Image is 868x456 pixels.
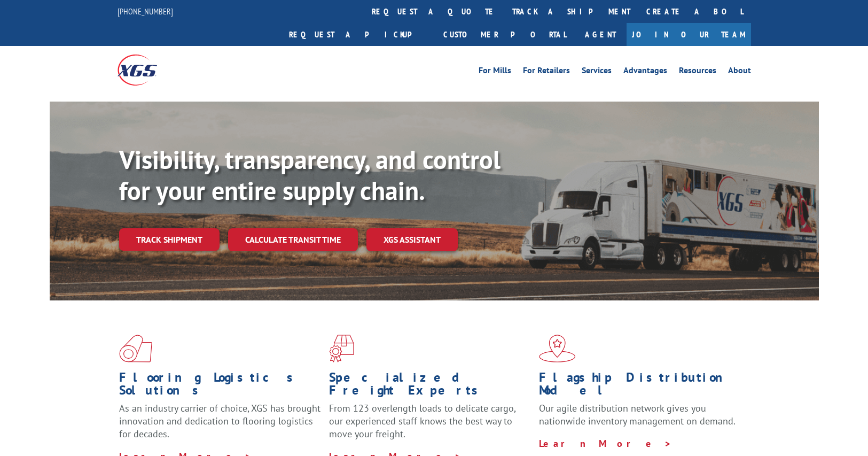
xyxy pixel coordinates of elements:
[228,228,358,251] a: Calculate transit time
[539,335,576,362] img: xgs-icon-flagship-distribution-model-red
[118,6,173,17] a: [PHONE_NUMBER]
[679,66,716,78] a: Resources
[366,228,458,251] a: XGS ASSISTANT
[539,371,741,402] h1: Flagship Distribution Model
[627,23,751,46] a: Join Our Team
[728,66,751,78] a: About
[435,23,574,46] a: Customer Portal
[119,143,501,207] b: Visibility, transparency, and control for your entire supply chain.
[329,371,531,402] h1: Specialized Freight Experts
[523,66,570,78] a: For Retailers
[281,23,435,46] a: Request a pickup
[539,402,736,427] span: Our agile distribution network gives you nationwide inventory management on demand.
[329,335,354,362] img: xgs-icon-focused-on-flooring-red
[623,66,667,78] a: Advantages
[119,335,152,362] img: xgs-icon-total-supply-chain-intelligence-red
[119,371,321,402] h1: Flooring Logistics Solutions
[119,228,220,251] a: Track shipment
[119,402,320,440] span: As an industry carrier of choice, XGS has brought innovation and dedication to flooring logistics...
[329,402,531,450] p: From 123 overlength loads to delicate cargo, our experienced staff knows the best way to move you...
[574,23,627,46] a: Agent
[539,437,672,450] a: Learn More >
[479,66,511,78] a: For Mills
[582,66,612,78] a: Services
